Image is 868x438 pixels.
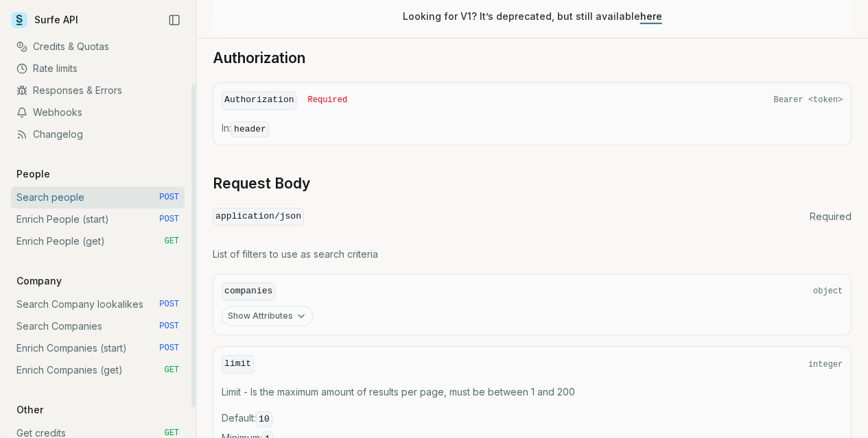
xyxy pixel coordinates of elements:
span: GET [164,236,179,247]
a: Responses & Errors [11,80,185,101]
p: Looking for V1? It’s deprecated, but still available [403,10,662,23]
a: Search Company lookalikes POST [11,293,185,315]
code: application/json [213,208,304,226]
span: integer [808,359,843,370]
a: Credits & Quotas [11,36,185,58]
span: object [813,286,843,297]
span: POST [159,192,179,203]
p: List of filters to use as search criteria [213,247,852,261]
span: Required [307,95,347,106]
a: here [640,10,662,22]
p: Limit - Is the maximum amount of results per page, must be between 1 and 200 [222,385,843,399]
a: Search Companies POST [11,315,185,337]
span: Default : [222,411,843,426]
a: Changelog [11,123,185,145]
a: Enrich Companies (start) POST [11,337,185,359]
p: In: [222,121,843,136]
p: People [11,167,56,181]
a: Rate limits [11,58,185,80]
span: GET [164,365,179,376]
a: Surfe API [11,10,78,30]
span: POST [159,343,179,354]
p: Company [11,274,67,288]
a: Enrich People (start) POST [11,208,185,230]
a: Search people POST [11,186,185,208]
code: limit [222,355,254,374]
a: Authorization [213,49,305,68]
a: Enrich Companies (get) GET [11,359,185,381]
span: POST [159,321,179,332]
code: 10 [256,411,272,427]
span: Required [810,210,852,223]
p: Other [11,403,49,417]
button: Show Attributes [222,306,313,326]
a: Request Body [213,174,310,193]
code: header [231,121,269,137]
a: Webhooks [11,101,185,123]
button: Collapse Sidebar [164,10,185,30]
span: Bearer <token> [773,95,843,106]
code: companies [222,282,275,301]
span: POST [159,299,179,310]
a: Enrich People (get) GET [11,230,185,252]
span: POST [159,214,179,225]
code: Authorization [222,91,296,110]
